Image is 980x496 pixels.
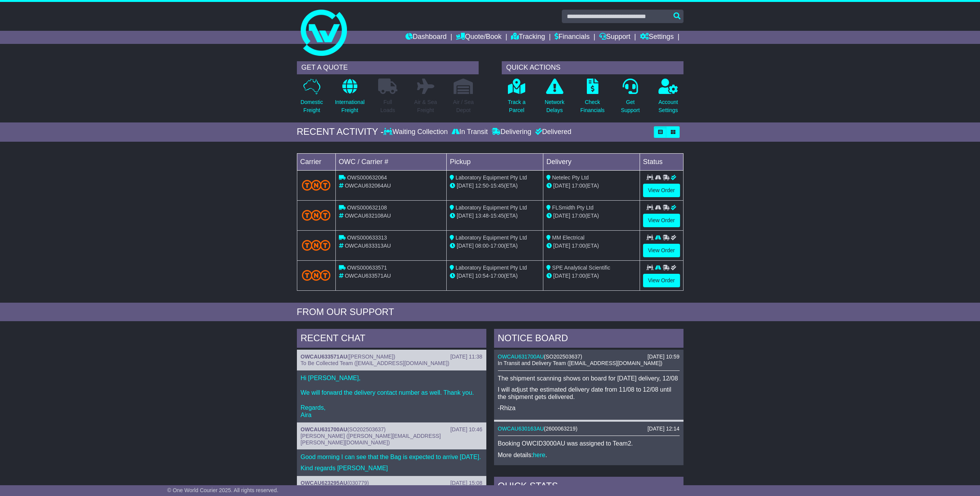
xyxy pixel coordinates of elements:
[552,204,593,211] span: FLSmidth Pty Ltd
[572,273,585,279] span: 17:00
[533,128,571,136] div: Delivered
[302,180,331,190] img: TNT_Domestic.png
[456,174,527,181] span: Laboratory Equipment Pty Ltd
[301,464,482,472] p: Kind regards [PERSON_NAME]
[580,98,605,114] p: Check Financials
[490,128,533,136] div: Delivering
[475,243,489,249] span: 08:00
[457,213,474,219] span: [DATE]
[498,426,680,432] div: ( )
[378,98,397,114] p: Full Loads
[475,183,489,189] span: 12:50
[498,354,544,360] a: OWCAU631700AU
[647,426,679,432] div: [DATE] 12:14
[414,98,437,114] p: Air & Sea Freight
[450,128,490,136] div: In Transit
[301,426,482,433] div: ( )
[580,78,605,119] a: CheckFinancials
[347,174,387,181] span: OWS000632064
[301,453,482,461] p: Good morning I can see that the Bag is expected to arrive [DATE].
[345,243,391,249] span: OWCAU633313AU
[475,213,489,219] span: 13:48
[335,98,365,114] p: International Freight
[498,440,680,447] p: Booking OWCID3000AU was assigned to Team2.
[301,360,449,366] span: To Be Collected Team ([EMAIL_ADDRESS][DOMAIN_NAME])
[349,426,384,432] span: SO202503637
[658,98,678,114] p: Account Settings
[301,354,482,360] div: ( )
[658,78,678,119] a: AccountSettings
[647,354,679,360] div: [DATE] 10:59
[345,273,391,279] span: OWCAU633571AU
[643,244,680,257] a: View Order
[453,98,474,114] p: Air / Sea Depot
[552,235,585,241] span: MM Electrical
[546,242,637,250] div: (ETA)
[552,174,589,181] span: Netelec Pty Ltd
[546,182,637,190] div: (ETA)
[300,78,323,119] a: DomesticFreight
[498,386,680,400] p: I will adjust the estimated delivery date from 11/08 to 12/08 until the shipment gets delivered.
[553,183,570,189] span: [DATE]
[498,375,680,382] p: The shipment scanning shows on board for [DATE] delivery, 12/08
[450,212,540,220] div: - (ETA)
[553,273,570,279] span: [DATE]
[335,153,447,170] td: OWC / Carrier #
[491,243,504,249] span: 17:00
[297,153,335,170] td: Carrier
[543,153,640,170] td: Delivery
[546,354,580,360] span: SO202503637
[345,183,391,189] span: OWCAU632064AU
[167,487,278,493] span: © One World Courier 2025. All rights reserved.
[494,329,683,350] div: NOTICE BOARD
[301,480,347,486] a: OWCAU623295AU
[457,273,474,279] span: [DATE]
[491,273,504,279] span: 17:00
[552,265,610,271] span: SPE Analytical Scientific
[544,98,564,114] p: Network Delays
[347,235,387,241] span: OWS000633313
[643,184,680,197] a: View Order
[643,214,680,227] a: View Order
[335,78,365,119] a: InternationalFreight
[491,183,504,189] span: 15:45
[456,31,501,44] a: Quote/Book
[450,354,482,360] div: [DATE] 11:38
[502,61,683,74] div: QUICK ACTIONS
[508,78,526,119] a: Track aParcel
[301,433,441,446] span: [PERSON_NAME] ([PERSON_NAME][EMAIL_ADDRESS][PERSON_NAME][DOMAIN_NAME])
[498,404,680,412] p: -Rhiza
[347,265,387,271] span: OWS000633571
[450,242,540,250] div: - (ETA)
[544,78,565,119] a: NetworkDelays
[546,426,576,432] span: 2600063219
[349,354,394,360] span: [PERSON_NAME]
[297,61,479,74] div: GET A QUOTE
[599,31,630,44] a: Support
[620,78,640,119] a: GetSupport
[498,354,680,360] div: ( )
[546,212,637,220] div: (ETA)
[546,272,637,280] div: (ETA)
[643,274,680,287] a: View Order
[572,213,585,219] span: 17:00
[554,31,590,44] a: Financials
[347,204,387,211] span: OWS000632108
[457,183,474,189] span: [DATE]
[302,210,331,220] img: TNT_Domestic.png
[456,235,527,241] span: Laboratory Equipment Pty Ltd
[297,329,486,350] div: RECENT CHAT
[345,213,391,219] span: OWCAU632108AU
[498,426,544,432] a: OWCAU630163AU
[553,243,570,249] span: [DATE]
[302,240,331,250] img: TNT_Domestic.png
[384,128,449,136] div: Waiting Collection
[621,98,640,114] p: Get Support
[498,451,680,459] p: More details: .
[301,480,482,486] div: ( )
[450,182,540,190] div: - (ETA)
[301,354,347,360] a: OWCAU633571AU
[450,426,482,433] div: [DATE] 10:46
[456,204,527,211] span: Laboratory Equipment Pty Ltd
[640,31,674,44] a: Settings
